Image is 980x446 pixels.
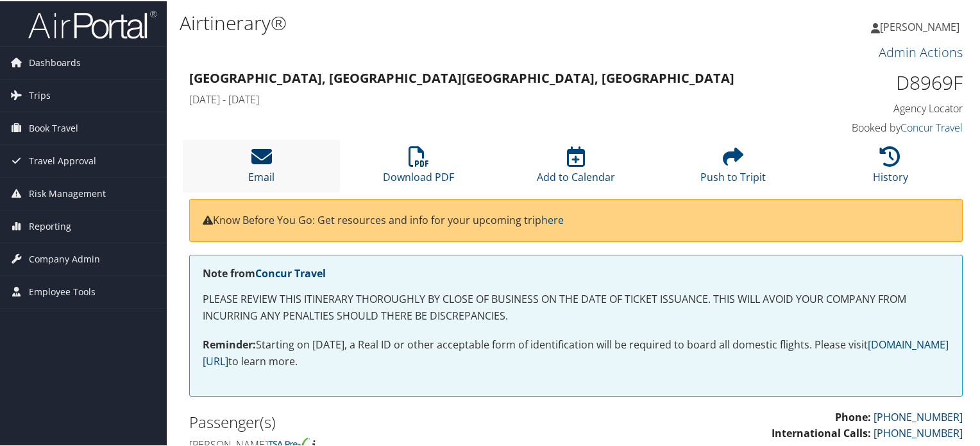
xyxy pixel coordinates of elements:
[29,111,78,143] span: Book Travel
[700,152,766,183] a: Push to Tripit
[29,78,51,110] span: Trips
[189,410,566,432] h2: Passenger(s)
[248,152,275,183] a: Email
[189,91,765,105] h4: [DATE] - [DATE]
[879,42,963,60] a: Admin Actions
[29,176,106,209] span: Risk Management
[772,425,871,439] strong: International Calls:
[255,265,326,279] a: Concur Travel
[537,152,615,183] a: Add to Calendar
[784,68,963,95] h1: D8969F
[873,152,908,183] a: History
[871,6,972,45] a: [PERSON_NAME]
[29,242,100,274] span: Company Admin
[29,275,96,307] span: Employee Tools
[28,8,156,39] img: airportal-logo.png
[874,409,963,423] a: [PHONE_NUMBER]
[835,409,871,423] strong: Phone:
[203,336,949,367] a: [DOMAIN_NAME][URL]
[203,265,326,279] strong: Note from
[29,209,71,241] span: Reporting
[874,425,963,439] a: [PHONE_NUMBER]
[784,119,963,133] h4: Booked by
[203,336,256,350] strong: Reminder:
[203,290,949,323] p: PLEASE REVIEW THIS ITINERARY THOROUGHLY BY CLOSE OF BUSINESS ON THE DATE OF TICKET ISSUANCE. THIS...
[189,68,734,85] strong: [GEOGRAPHIC_DATA], [GEOGRAPHIC_DATA] [GEOGRAPHIC_DATA], [GEOGRAPHIC_DATA]
[203,336,949,368] p: Starting on [DATE], a Real ID or other acceptable form of identification will be required to boar...
[900,119,963,133] a: Concur Travel
[784,100,963,114] h4: Agency Locator
[541,212,564,226] a: here
[29,46,81,78] span: Dashboards
[880,19,959,33] span: [PERSON_NAME]
[180,8,708,35] h1: Airtinerary®
[29,144,96,176] span: Travel Approval
[203,211,949,228] p: Know Before You Go: Get resources and info for your upcoming trip
[383,152,454,183] a: Download PDF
